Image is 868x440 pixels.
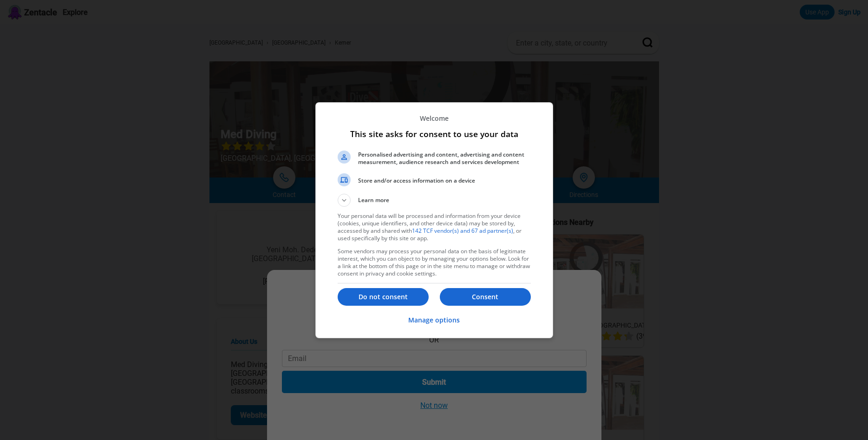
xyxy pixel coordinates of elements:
[440,292,531,302] p: Consent
[338,114,531,123] p: Welcome
[338,292,429,302] p: Do not consent
[358,177,531,184] span: Store and/or access information on a device
[338,248,531,277] p: Some vendors may process your personal data on the basis of legitimate interest, which you can ob...
[338,288,429,306] button: Do not consent
[408,310,460,330] button: Manage options
[338,128,531,139] h1: This site asks for consent to use your data
[338,212,531,242] p: Your personal data will be processed and information from your device (cookies, unique identifier...
[358,151,531,166] span: Personalised advertising and content, advertising and content measurement, audience research and ...
[358,196,389,207] span: Learn more
[338,194,531,207] button: Learn more
[315,102,553,338] div: This site asks for consent to use your data
[440,288,531,306] button: Consent
[408,315,460,325] p: Manage options
[412,227,513,235] a: 142 TCF vendor(s) and 67 ad partner(s)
